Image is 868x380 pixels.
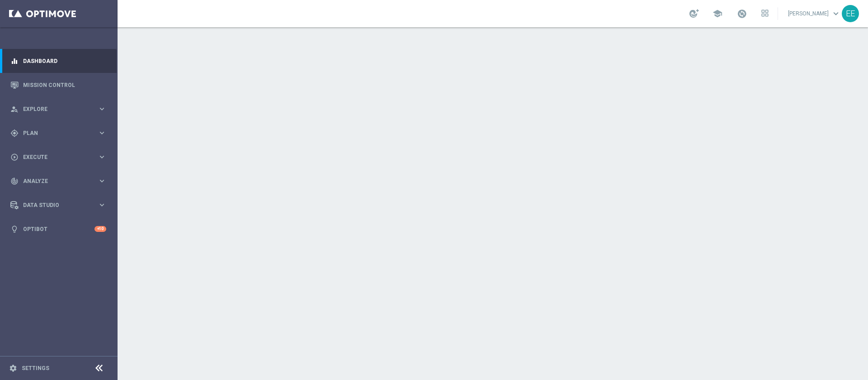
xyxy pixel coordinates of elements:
[10,49,106,73] div: Dashboard
[98,201,106,209] i: keyboard_arrow_right
[10,202,107,209] button: Data Studio keyboard_arrow_right
[98,105,106,113] i: keyboard_arrow_right
[22,366,49,371] a: Settings
[10,153,19,161] i: play_circle_outline
[10,217,106,241] div: Optibot
[787,7,842,20] a: [PERSON_NAME]keyboard_arrow_down
[712,9,722,19] span: school
[23,73,106,97] a: Mission Control
[10,106,107,113] button: person_search Explore keyboard_arrow_right
[10,177,98,185] div: Analyze
[23,154,98,160] span: Execute
[94,226,106,232] div: +10
[23,217,94,241] a: Optibot
[10,57,19,65] i: equalizer
[10,226,107,233] button: lightbulb Optibot +10
[23,106,98,112] span: Explore
[9,364,17,372] i: settings
[98,153,106,161] i: keyboard_arrow_right
[10,225,19,233] i: lightbulb
[10,177,19,185] i: track_changes
[10,58,107,65] button: equalizer Dashboard
[10,73,106,97] div: Mission Control
[10,105,19,113] i: person_search
[10,105,98,113] div: Explore
[10,82,107,89] button: Mission Control
[10,130,107,137] button: gps_fixed Plan keyboard_arrow_right
[10,129,98,137] div: Plan
[842,5,859,22] div: EE
[23,202,98,208] span: Data Studio
[23,178,98,184] span: Analyze
[831,9,841,19] span: keyboard_arrow_down
[10,129,19,137] i: gps_fixed
[98,129,106,137] i: keyboard_arrow_right
[98,177,106,185] i: keyboard_arrow_right
[23,49,106,73] a: Dashboard
[10,178,107,185] button: track_changes Analyze keyboard_arrow_right
[10,154,107,161] button: play_circle_outline Execute keyboard_arrow_right
[10,153,98,161] div: Execute
[10,201,98,209] div: Data Studio
[23,130,98,136] span: Plan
